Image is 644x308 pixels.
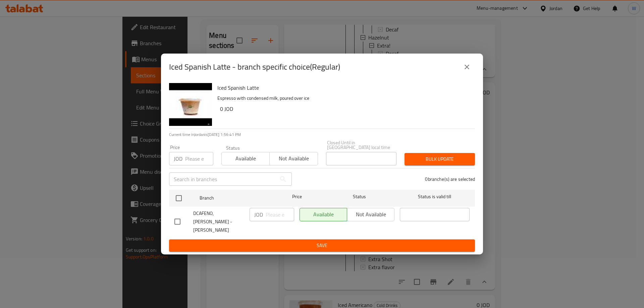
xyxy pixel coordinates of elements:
[459,59,475,75] button: close
[169,83,212,126] img: Iced Spanish Latte
[325,192,394,201] span: Status
[174,155,182,163] p: JOD
[174,241,470,250] span: Save
[217,83,470,92] h6: Iced Spanish Latte
[221,152,270,165] button: Available
[217,94,470,102] p: Espresso with condensed milk, poured over ice
[269,152,318,165] button: Not available
[405,153,475,165] button: Bulk update
[193,209,244,234] span: DCAFENO, [PERSON_NAME] - [PERSON_NAME]
[410,155,470,163] span: Bulk update
[266,208,294,221] input: Please enter price
[220,104,470,113] h6: 0 JOD
[272,154,315,163] span: Not available
[224,154,267,163] span: Available
[425,176,475,182] p: 0 branche(s) are selected
[200,194,269,202] span: Branch
[400,192,470,201] span: Status is valid till
[169,172,276,186] input: Search in branches
[254,211,263,219] p: JOD
[169,239,475,252] button: Save
[169,132,475,138] p: Current time in Jordan is [DATE] 1:56:41 PM
[169,62,340,72] h2: Iced Spanish Latte - branch specific choice(Regular)
[185,152,213,165] input: Please enter price
[275,192,319,201] span: Price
